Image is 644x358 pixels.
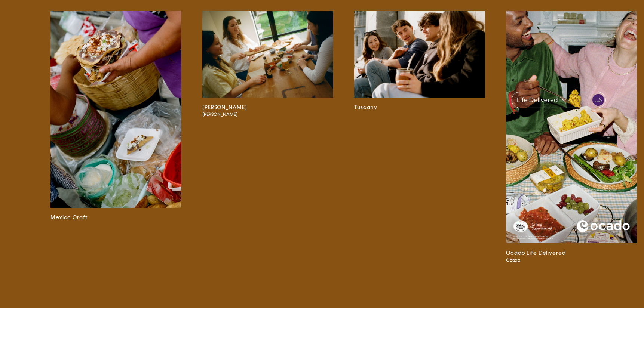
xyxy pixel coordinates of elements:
span: Ocado [506,257,624,263]
a: Tuscany [354,11,485,263]
a: Ocado Life DeliveredOcado [506,11,637,263]
a: [PERSON_NAME][PERSON_NAME] [202,11,333,263]
h3: [PERSON_NAME] [202,104,333,112]
h3: Tuscany [354,104,485,112]
h3: Ocado Life Delivered [506,249,637,257]
span: [PERSON_NAME] [202,112,321,117]
a: Mexico Craft [50,11,181,263]
h3: Mexico Craft [50,214,181,222]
